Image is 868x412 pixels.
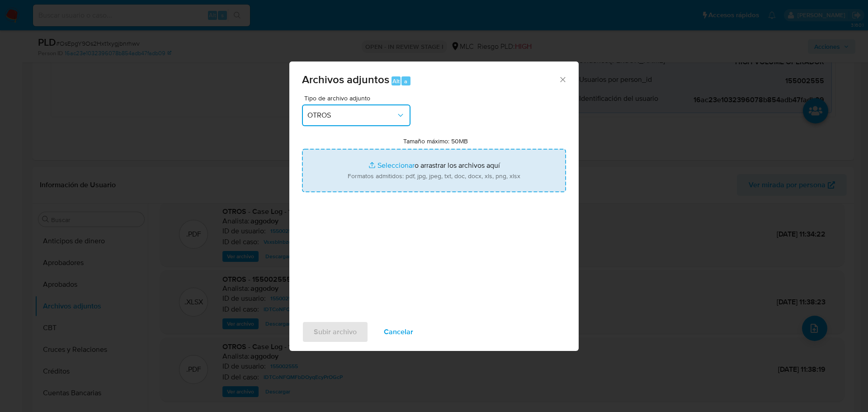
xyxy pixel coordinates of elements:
button: Cancelar [372,321,425,343]
span: a [404,77,407,85]
span: Alt [392,77,400,85]
span: Tipo de archivo adjunto [304,95,413,101]
button: Cerrar [558,75,566,83]
label: Tamaño máximo: 50MB [403,137,468,145]
span: Cancelar [384,322,413,342]
span: Archivos adjuntos [302,71,389,87]
span: OTROS [307,111,396,120]
button: OTROS [302,104,410,126]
